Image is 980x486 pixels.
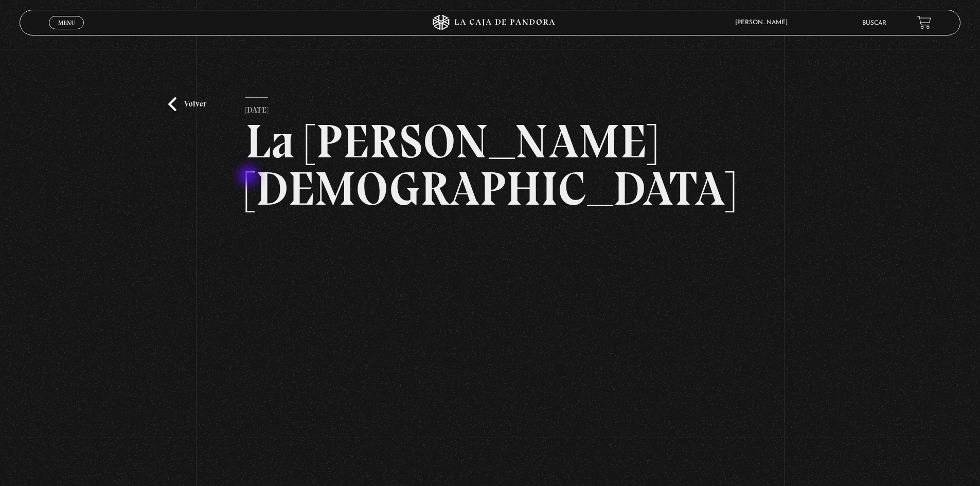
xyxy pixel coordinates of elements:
[245,97,268,118] p: [DATE]
[917,15,931,29] a: View your shopping cart
[730,20,798,26] span: [PERSON_NAME]
[862,20,886,26] a: Buscar
[245,118,735,212] h2: La [PERSON_NAME][DEMOGRAPHIC_DATA]
[55,28,79,35] span: Cerrar
[58,20,75,26] span: Menu
[168,97,206,111] a: Volver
